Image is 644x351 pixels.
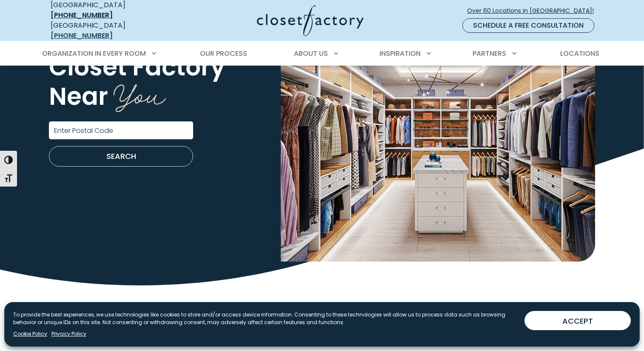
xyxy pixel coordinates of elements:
span: Organization in Every Room [42,49,146,58]
a: Cookie Policy [13,330,47,338]
nav: Primary Menu [36,42,608,66]
div: [GEOGRAPHIC_DATA] [51,20,174,41]
span: About Us [294,49,328,58]
input: Enter Postal Code [49,121,193,139]
label: Enter Postal Code [54,127,113,134]
button: ACCEPT [524,311,631,330]
span: Over 60 Locations in [GEOGRAPHIC_DATA]! [467,6,601,15]
span: Locations [560,49,599,58]
span: Near [49,80,108,113]
span: You [114,70,166,115]
span: Partners [473,49,506,58]
span: Inspiration [379,49,421,58]
span: Our Process [200,49,247,58]
a: [PHONE_NUMBER] [51,10,113,20]
a: Privacy Policy [51,330,86,338]
a: [PHONE_NUMBER] [51,31,113,40]
a: Over 60 Locations in [GEOGRAPHIC_DATA]! [467,3,601,18]
span: Closet Factory [49,50,225,84]
a: Schedule a Free Consultation [462,18,594,33]
p: To provide the best experiences, we use technologies like cookies to store and/or access device i... [13,311,518,326]
img: Closet Factory Logo [257,5,364,36]
img: Dressing Room with island [281,2,595,262]
button: Search our Nationwide Locations [49,146,193,167]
